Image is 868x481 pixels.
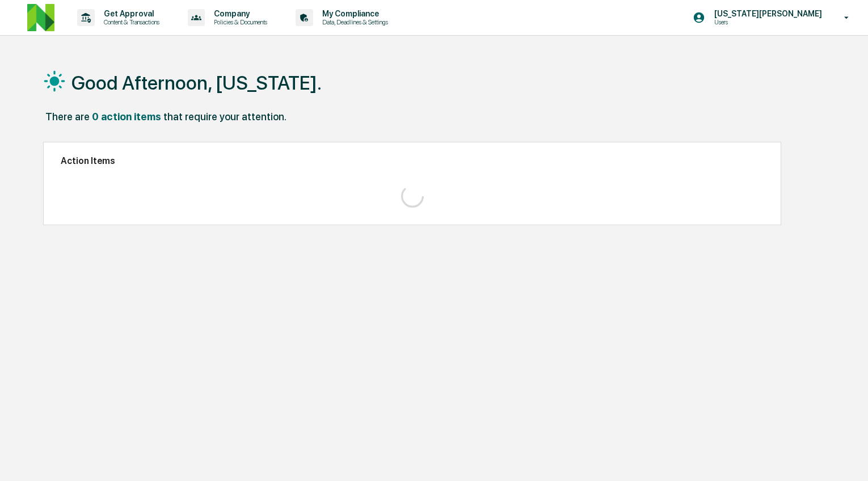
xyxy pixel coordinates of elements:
div: There are [45,111,90,123]
p: [US_STATE][PERSON_NAME] [705,9,828,18]
h1: Good Afternoon, [US_STATE]. [71,71,322,94]
p: Users [705,18,816,26]
p: Content & Transactions [95,18,165,26]
h2: Action Items [61,155,764,166]
p: Data, Deadlines & Settings [313,18,394,26]
p: My Compliance [313,9,394,18]
p: Company [205,9,273,18]
img: logo [27,4,54,31]
div: 0 action items [92,111,161,123]
div: that require your attention. [163,111,286,123]
p: Policies & Documents [205,18,273,26]
p: Get Approval [95,9,165,18]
